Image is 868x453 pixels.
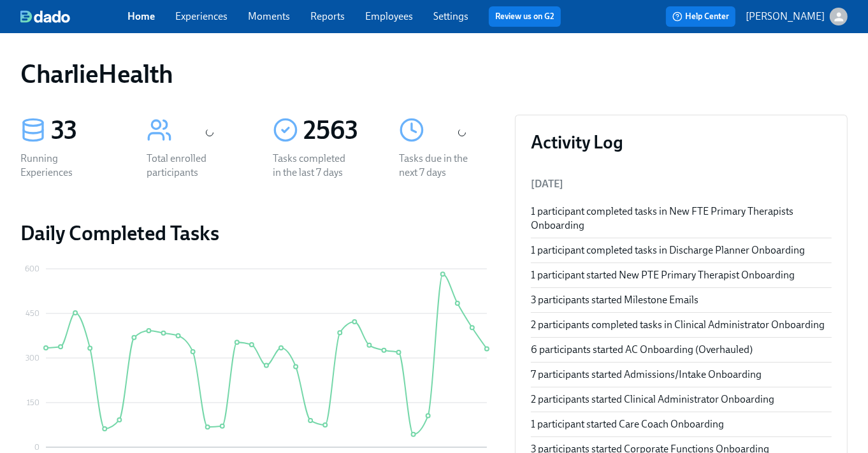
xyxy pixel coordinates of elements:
div: Total enrolled participants [147,152,228,180]
div: Running Experiences [20,152,102,180]
div: Tasks due in the next 7 days [399,152,481,180]
a: Reports [310,10,345,22]
button: Review us on G2 [489,6,561,27]
div: 1 participant completed tasks in Discharge Planner Onboarding [531,243,832,257]
div: 1 participant completed tasks in New FTE Primary Therapists Onboarding [531,205,832,233]
button: Help Center [666,6,735,27]
a: dado [20,10,127,23]
tspan: 150 [27,398,40,407]
span: [DATE] [531,178,563,190]
tspan: 600 [25,264,40,273]
span: Help Center [672,10,729,23]
div: 33 [51,115,116,147]
div: 7 participants started Admissions/Intake Onboarding [531,368,832,382]
a: Review us on G2 [495,10,554,23]
a: Settings [433,10,468,22]
div: 1 participant started New PTE Primary Therapist Onboarding [531,268,832,282]
div: 6 participants started AC Onboarding (Overhauled) [531,343,832,357]
div: 2 participants completed tasks in Clinical Administrator Onboarding [531,318,832,332]
a: Employees [365,10,413,22]
div: 2563 [303,115,368,147]
tspan: 0 [34,443,40,452]
img: dado [20,10,70,23]
a: Experiences [175,10,228,22]
tspan: 450 [25,309,40,318]
button: [PERSON_NAME] [746,8,848,25]
a: Moments [248,10,290,22]
h3: Activity Log [531,131,832,154]
div: 3 participants started Milestone Emails [531,293,832,307]
div: 2 participants started Clinical Administrator Onboarding [531,392,832,406]
h2: Daily Completed Tasks [20,220,495,246]
a: Home [127,10,155,22]
p: [PERSON_NAME] [746,10,825,24]
h1: CharlieHealth [20,59,173,89]
tspan: 300 [25,354,40,363]
div: Tasks completed in the last 7 days [273,152,354,180]
div: 1 participant started Care Coach Onboarding [531,417,832,431]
